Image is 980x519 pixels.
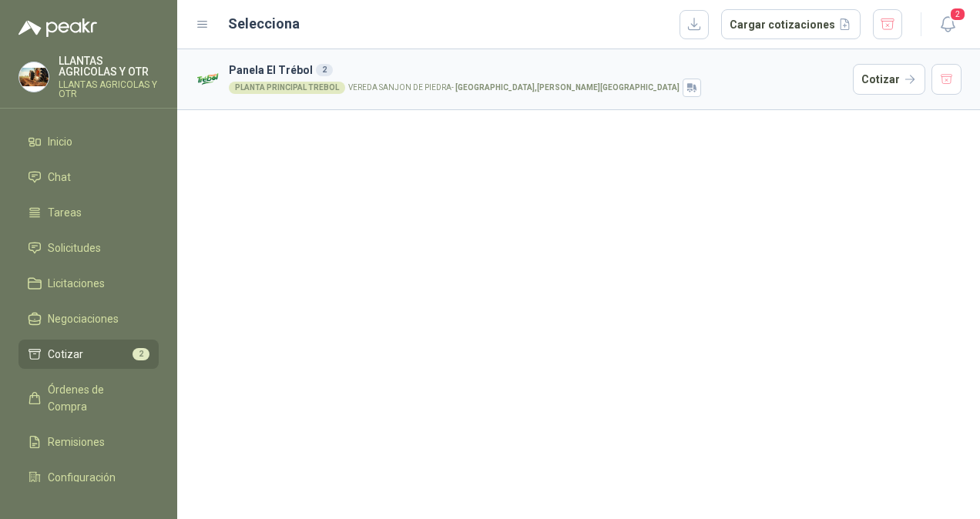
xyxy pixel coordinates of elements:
img: Company Logo [19,62,49,92]
img: Company Logo [196,66,223,93]
h3: Panela El Trébol [229,62,847,79]
a: Negociaciones [18,304,159,333]
a: Solicitudes [18,233,159,263]
a: Chat [18,162,159,192]
a: Tareas [18,198,159,227]
h2: Selecciona [228,13,300,35]
a: Configuración [18,463,159,492]
span: Tareas [48,204,82,221]
span: Configuración [48,469,116,486]
p: LLANTAS AGRICOLAS Y OTR [59,55,159,77]
button: Cargar cotizaciones [721,9,861,40]
a: Órdenes de Compra [18,375,159,421]
a: Licitaciones [18,269,159,298]
span: Chat [48,169,71,186]
span: Inicio [48,133,72,150]
p: VEREDA SANJON DE PIEDRA - [348,84,680,92]
span: Cotizar [48,346,83,363]
strong: [GEOGRAPHIC_DATA] , [PERSON_NAME][GEOGRAPHIC_DATA] [455,83,680,92]
span: 2 [133,348,149,360]
div: PLANTA PRINCIPAL TREBOL [229,82,345,94]
span: 2 [949,7,966,22]
span: Remisiones [48,434,105,450]
img: Logo peakr [18,18,97,37]
span: Licitaciones [48,275,105,292]
p: LLANTAS AGRICOLAS Y OTR [59,80,159,99]
button: Cotizar [853,64,925,95]
span: Negociaciones [48,310,119,327]
a: Inicio [18,127,159,156]
a: Remisiones [18,427,159,457]
div: 2 [316,64,333,76]
a: Cotizar2 [18,340,159,369]
button: 2 [934,11,962,39]
span: Órdenes de Compra [48,381,144,415]
span: Solicitudes [48,239,101,256]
